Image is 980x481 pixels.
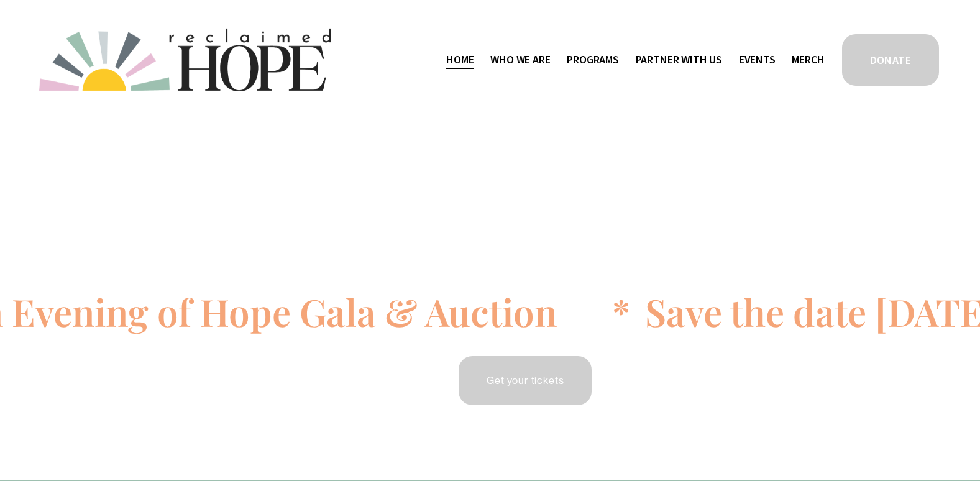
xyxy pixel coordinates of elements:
[739,50,776,70] a: Events
[490,50,550,70] a: folder dropdown
[792,50,824,70] a: Merch
[567,50,619,70] a: folder dropdown
[39,29,331,91] img: Reclaimed Hope Initiative
[840,32,941,88] a: DONATE
[490,51,550,69] span: Who We Are
[636,51,722,69] span: Partner With Us
[567,51,619,69] span: Programs
[446,50,474,70] a: Home
[636,50,722,70] a: folder dropdown
[457,354,593,407] a: Get your tickets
